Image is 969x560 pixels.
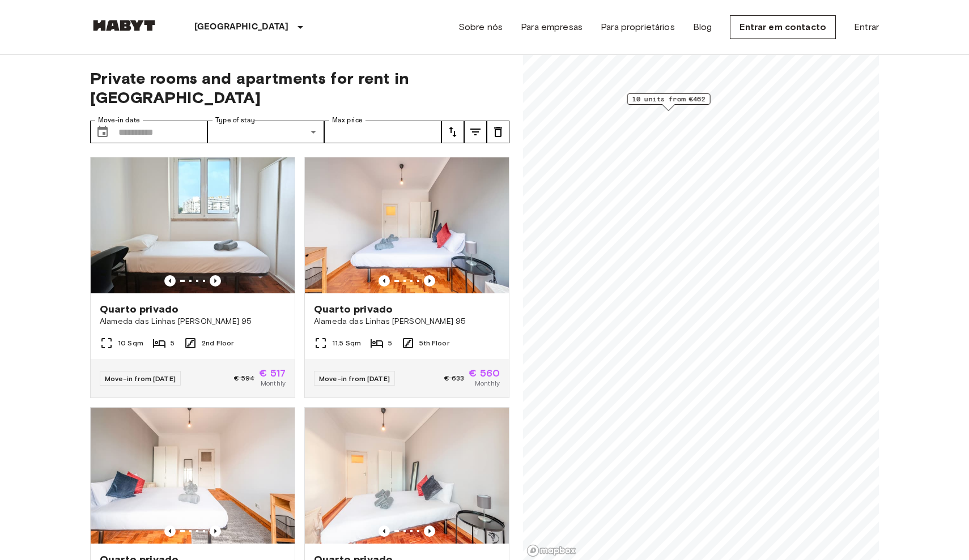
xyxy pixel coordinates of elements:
button: tune [487,121,509,143]
span: 5 [171,338,175,348]
span: 10 Sqm [118,338,143,348]
p: [GEOGRAPHIC_DATA] [194,20,289,34]
span: Alameda das Linhas [PERSON_NAME] 95 [100,316,286,327]
button: Previous image [164,525,176,537]
button: Previous image [164,275,176,287]
div: Map marker [627,93,711,111]
label: Type of stay [215,116,255,125]
span: Monthly [261,378,286,388]
label: Move-in date [98,116,140,125]
span: Move-in from [DATE] [105,374,176,383]
span: Alameda das Linhas [PERSON_NAME] 95 [314,316,500,327]
a: Blog [693,20,712,34]
span: € 633 [444,373,464,383]
a: Mapbox logo [526,544,576,557]
button: Previous image [424,525,435,537]
span: € 560 [469,368,500,378]
span: Private rooms and apartments for rent in [GEOGRAPHIC_DATA] [90,69,509,107]
a: Entrar em contacto [730,15,836,39]
img: Marketing picture of unit PT-17-005-004-04H [91,157,295,293]
span: Quarto privado [100,302,178,316]
span: 11.5 Sqm [332,338,361,348]
label: Max price [332,116,363,125]
span: € 517 [259,368,286,378]
span: 2nd Floor [202,338,233,348]
span: Quarto privado [314,302,393,316]
button: tune [441,121,464,143]
img: Marketing picture of unit PT-17-005-010-02H [305,157,509,293]
button: Choose date [91,121,114,143]
button: tune [464,121,487,143]
img: Marketing picture of unit PT-17-005-015-01H [305,408,509,544]
button: Previous image [379,275,390,287]
span: Monthly [475,378,500,388]
span: € 594 [234,373,254,383]
span: 10 units from €462 [632,94,705,104]
a: Sobre nós [458,20,503,34]
button: Previous image [424,275,435,287]
a: Para empresas [521,20,583,34]
a: Entrar [854,20,879,34]
a: Para proprietários [601,20,675,34]
a: Marketing picture of unit PT-17-005-010-02HPrevious imagePrevious imageQuarto privadoAlameda das ... [304,157,509,398]
a: Marketing picture of unit PT-17-005-004-04HPrevious imagePrevious imageQuarto privadoAlameda das ... [90,157,295,398]
button: Previous image [210,525,221,537]
span: 5th Floor [419,338,449,348]
img: Habyt [90,20,158,31]
img: Marketing picture of unit PT-17-005-004-05H [91,408,295,544]
span: Move-in from [DATE] [319,374,390,383]
span: 5 [388,338,392,348]
button: Previous image [379,525,390,537]
button: Previous image [210,275,221,287]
